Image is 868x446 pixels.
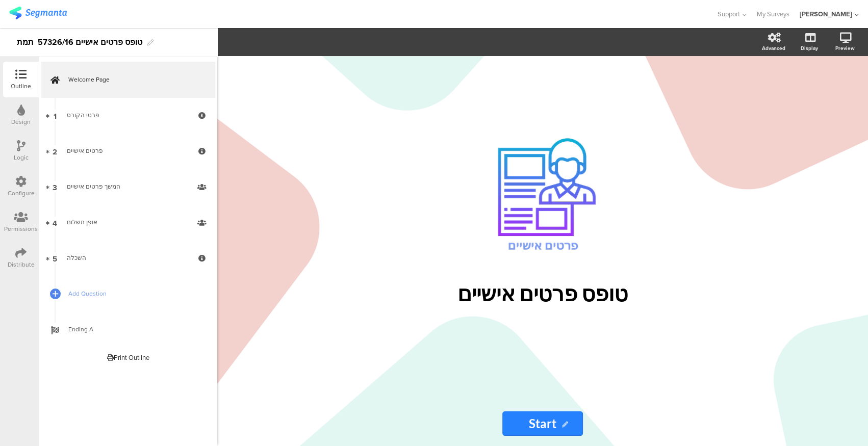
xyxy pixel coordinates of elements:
a: 2 פרטים אישיים [41,133,215,169]
div: Logic [14,153,29,162]
div: Permissions [4,224,38,233]
div: Outline [11,82,31,91]
span: 3 [53,181,57,192]
div: פרטים אישיים [67,146,189,156]
a: Ending A [41,311,215,347]
div: [PERSON_NAME] [800,9,852,19]
div: אופן תשלום [67,217,189,227]
a: 5 השכלה [41,240,215,276]
span: Ending A [68,324,199,334]
div: פרטי הקורס [67,110,189,120]
span: 2 [53,145,57,156]
div: Print Outline [107,353,149,362]
a: Welcome Page [41,62,215,97]
span: 5 [53,252,57,264]
a: 1 פרטי הקורס [41,97,215,133]
span: Welcome Page [68,74,199,85]
div: Distribute [8,260,35,269]
div: Advanced [762,44,785,52]
div: המשך פרטים אישיים [67,181,189,192]
a: 4 אופן תשלום [41,204,215,240]
div: Display [801,44,818,52]
div: טופס פרטים אישיים 57326/16 תמת [17,34,142,50]
p: טופס פרטים אישיים [354,280,731,306]
a: 3 המשך פרטים אישיים [41,169,215,204]
div: השכלה [67,253,189,263]
input: Start [502,411,583,436]
span: Support [718,9,740,19]
div: Preview [835,44,855,52]
span: Add Question [68,288,199,299]
div: Design [11,117,31,126]
span: 4 [53,217,57,228]
img: segmanta logo [9,7,67,19]
span: 1 [54,110,57,121]
div: Configure [8,189,35,198]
